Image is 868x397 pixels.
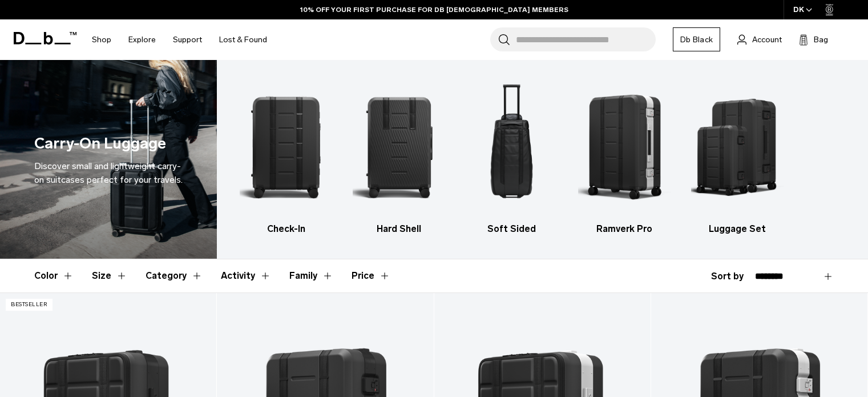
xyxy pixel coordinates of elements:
button: Toggle Filter [34,259,74,292]
h3: Soft Sided [465,222,558,236]
h1: Carry-On Luggage [34,132,166,155]
a: Db Black [673,27,720,51]
li: 1 / 5 [240,77,333,236]
span: Discover small and lightweight carry-on suitcases perfect for your travels. [34,161,183,185]
h3: Ramverk Pro [578,222,671,236]
a: Db Soft Sided [465,77,558,236]
li: 3 / 5 [465,77,558,236]
p: Bestseller [6,299,53,311]
h3: Luggage Set [691,222,784,236]
button: Toggle Filter [92,259,127,292]
li: 5 / 5 [691,77,784,236]
button: Toggle Filter [221,259,271,292]
a: 10% OFF YOUR FIRST PURCHASE FOR DB [DEMOGRAPHIC_DATA] MEMBERS [300,5,568,15]
a: Db Ramverk Pro [578,77,671,236]
a: Db Luggage Set [691,77,784,236]
a: Shop [92,19,111,60]
nav: Main Navigation [83,19,276,60]
img: Db [353,77,446,216]
img: Db [578,77,671,216]
button: Bag [799,33,828,46]
img: Db [691,77,784,216]
a: Explore [128,19,156,60]
a: Account [737,33,782,46]
li: 4 / 5 [578,77,671,236]
img: Db [240,77,333,216]
li: 2 / 5 [353,77,446,236]
a: Db Hard Shell [353,77,446,236]
span: Account [752,34,782,46]
button: Toggle Filter [289,259,333,292]
button: Toggle Price [352,259,390,292]
img: Db [465,77,558,216]
a: Db Check-In [240,77,333,236]
h3: Hard Shell [353,222,446,236]
span: Bag [814,34,828,46]
a: Support [173,19,202,60]
button: Toggle Filter [146,259,203,292]
a: Lost & Found [219,19,267,60]
h3: Check-In [240,222,333,236]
